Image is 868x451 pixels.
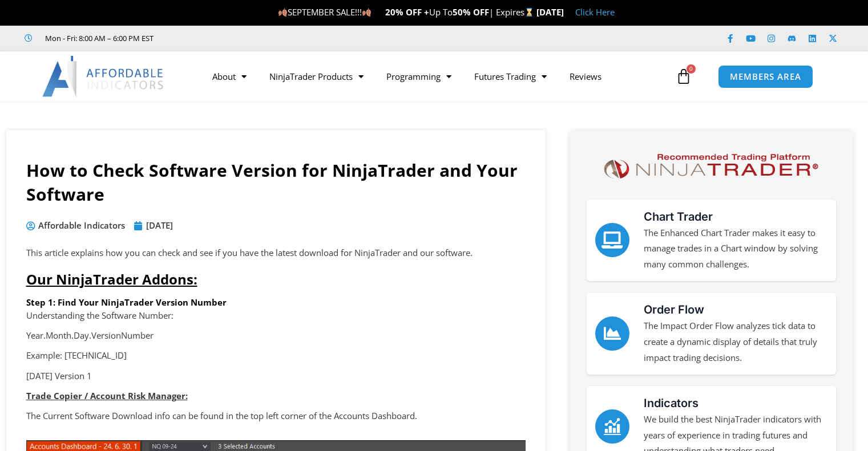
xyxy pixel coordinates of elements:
a: Indicators [644,396,699,410]
a: Indicators [595,409,629,444]
a: MEMBERS AREA [718,65,813,88]
strong: 20% OFF + [385,6,429,18]
a: Programming [375,63,463,90]
a: 0 [659,60,709,93]
p: [DATE] Version 1 [26,368,526,384]
a: Chart Trader [595,223,629,257]
a: Click Here [575,6,615,18]
span: 0 [687,64,696,74]
p: This article explains how you can check and see if you have the latest download for NinjaTrader a... [26,245,526,261]
strong: [DATE] [536,6,564,18]
a: NinjaTrader Products [258,63,375,90]
span: MEMBERS AREA [730,72,801,81]
span: Mon - Fri: 8:00 AM – 6:00 PM EST [42,31,154,45]
h1: How to Check Software Version for NinjaTrader and Your Software [26,159,526,206]
img: NinjaTrader Logo | Affordable Indicators – NinjaTrader [599,150,823,182]
nav: Menu [201,63,673,90]
span: Affordable Indicators [35,218,125,234]
p: The Impact Order Flow analyzes tick data to create a dynamic display of details that truly impact... [644,318,827,366]
strong: Trade Copier / Account Risk Manager: [26,390,188,401]
iframe: Customer reviews powered by Trustpilot [169,32,341,44]
p: The Enhanced Chart Trader makes it easy to manage trades in a Chart window by solving many common... [644,225,827,273]
strong: 50% OFF [453,6,489,18]
p: Example: [TECHNICAL_ID] [26,348,526,364]
img: 🍂 [362,8,371,17]
a: Futures Trading [463,63,558,90]
p: Understanding the Software Number: [26,308,526,324]
time: [DATE] [146,220,173,231]
img: LogoAI | Affordable Indicators – NinjaTrader [42,56,165,97]
a: Order Flow [595,316,629,351]
h6: Step 1: Find Your NinjaTrader Version Number [26,297,526,308]
a: Chart Trader [644,210,713,224]
p: The Current Software Download info can be found in the top left corner of the Accounts Dashboard. [26,408,526,424]
span: Our NinjaTrader Addons: [26,270,197,289]
a: About [201,63,258,90]
img: ⌛ [525,8,534,17]
a: Order Flow [644,303,704,316]
span: SEPTEMBER SALE!!! Up To | Expires [278,6,536,18]
a: Reviews [558,63,613,90]
p: Year.Month.Day.VersionNumber [26,328,526,344]
img: 🍂 [278,8,287,17]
